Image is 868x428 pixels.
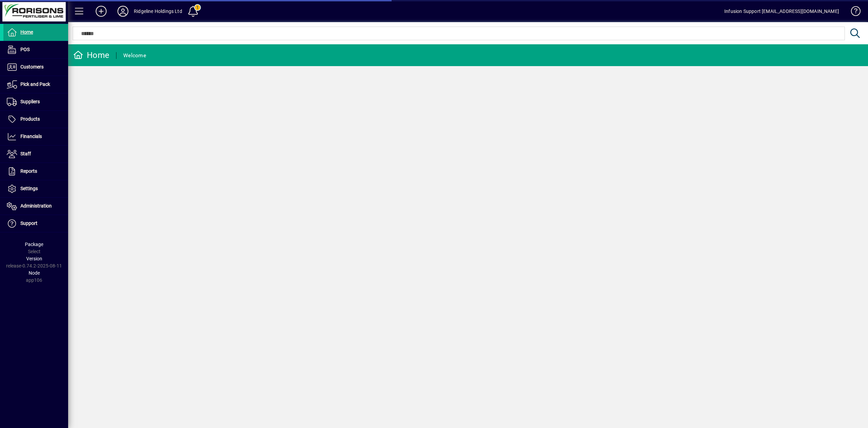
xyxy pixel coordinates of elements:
[3,180,68,197] a: Settings
[25,242,43,247] span: Package
[20,47,30,52] span: POS
[20,81,50,87] span: Pick and Pack
[724,6,839,17] div: Infusion Support [EMAIL_ADDRESS][DOMAIN_NAME]
[20,168,37,174] span: Reports
[20,151,31,156] span: Staff
[20,220,37,226] span: Support
[3,41,68,58] a: POS
[90,5,112,17] button: Add
[20,203,52,209] span: Administration
[3,215,68,232] a: Support
[3,163,68,180] a: Reports
[112,5,134,17] button: Profile
[26,256,42,261] span: Version
[3,59,68,76] a: Customers
[3,146,68,163] a: Staff
[3,76,68,93] a: Pick and Pack
[3,198,68,215] a: Administration
[29,270,40,276] span: Node
[20,29,33,35] span: Home
[134,6,182,17] div: Ridgeline Holdings Ltd
[123,50,146,61] div: Welcome
[3,111,68,128] a: Products
[20,134,42,139] span: Financials
[20,99,40,104] span: Suppliers
[20,116,40,122] span: Products
[20,64,44,70] span: Customers
[846,1,859,24] a: Knowledge Base
[3,93,68,110] a: Suppliers
[73,50,109,61] div: Home
[3,128,68,145] a: Financials
[20,186,38,191] span: Settings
